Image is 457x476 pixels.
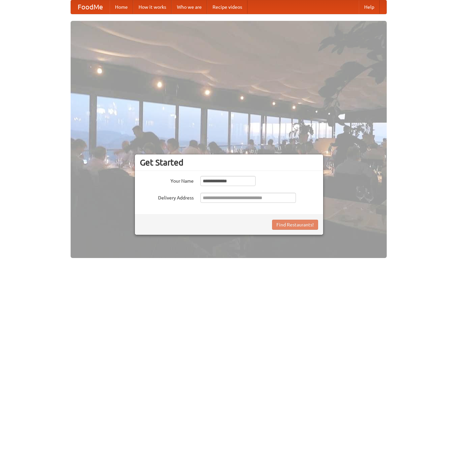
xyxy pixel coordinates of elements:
[140,176,194,184] label: Your Name
[140,193,194,201] label: Delivery Address
[172,0,207,14] a: Who we are
[140,157,318,168] h3: Get Started
[207,0,247,14] a: Recipe videos
[71,0,110,14] a: FoodMe
[272,220,318,230] button: Find Restaurants!
[133,0,172,14] a: How it works
[359,0,380,14] a: Help
[110,0,133,14] a: Home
